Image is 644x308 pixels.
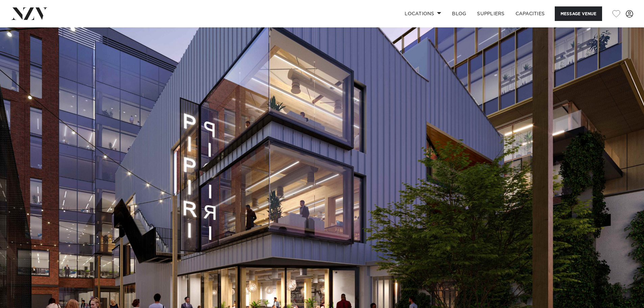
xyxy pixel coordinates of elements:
[399,6,447,21] a: Locations
[447,6,472,21] a: BLOG
[555,6,602,21] button: Message Venue
[472,6,510,21] a: SUPPLIERS
[510,6,550,21] a: Capacities
[11,7,48,20] img: nzv-logo.png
